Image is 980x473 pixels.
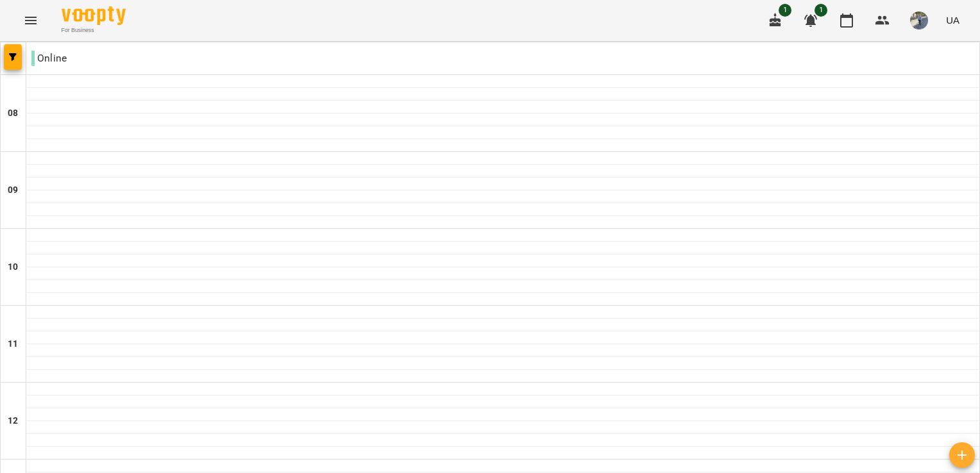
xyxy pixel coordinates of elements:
h6: 08 [8,106,18,120]
p: Online [31,51,67,66]
h6: 12 [8,414,18,428]
span: 1 [815,4,827,17]
h6: 11 [8,337,18,351]
span: 1 [779,4,791,17]
button: UA [941,8,965,32]
span: UA [946,13,959,27]
button: Створити урок [949,442,975,468]
h6: 09 [8,183,18,197]
img: 9057b12b0e3b5674d2908fc1e5c3d556.jpg [910,12,928,29]
img: Voopty Logo [62,6,126,25]
button: Menu [15,5,46,36]
span: For Business [62,26,126,35]
h6: 10 [8,260,18,274]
